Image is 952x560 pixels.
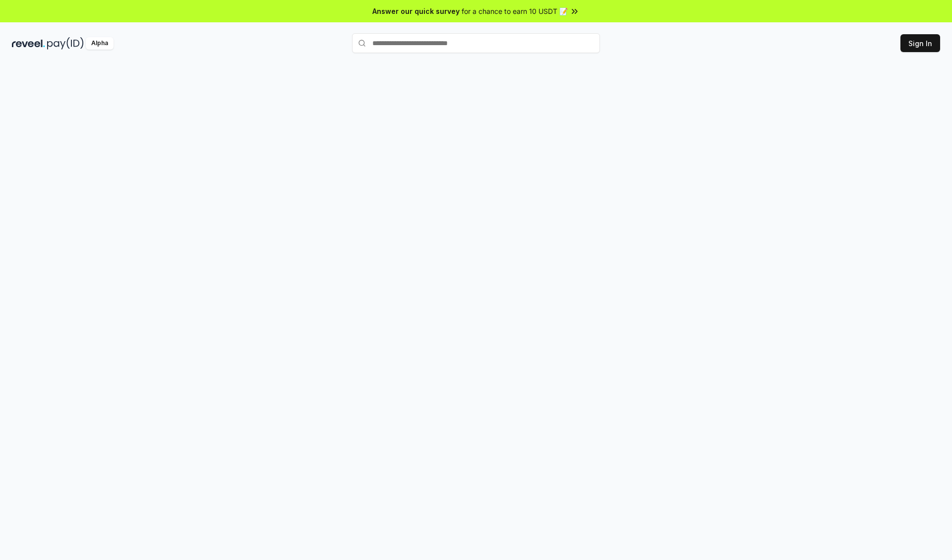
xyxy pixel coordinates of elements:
span: for a chance to earn 10 USDT 📝 [462,6,568,16]
img: pay_id [47,37,84,50]
button: Sign In [900,34,940,52]
div: Alpha [86,37,114,50]
span: Answer our quick survey [372,6,460,16]
img: reveel_dark [12,37,45,50]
